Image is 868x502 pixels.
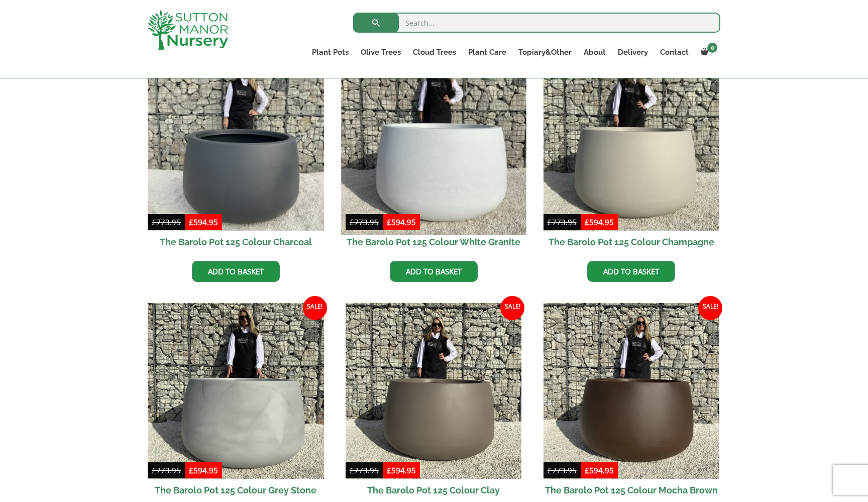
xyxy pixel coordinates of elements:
[544,303,720,479] img: The Barolo Pot 125 Colour Mocha Brown
[350,217,379,227] bdi: 773.95
[585,217,589,227] span: £
[698,296,722,320] span: Sale!
[585,217,614,227] bdi: 594.95
[189,465,193,475] span: £
[306,45,355,59] a: Plant Pots
[346,231,522,253] h2: The Barolo Pot 125 Colour White Granite
[707,43,717,53] span: 0
[548,217,552,227] span: £
[350,465,354,475] span: £
[387,217,391,227] span: £
[387,217,416,227] bdi: 594.95
[148,54,324,231] img: The Barolo Pot 125 Colour Charcoal
[148,303,324,502] a: Sale! The Barolo Pot 125 Colour Grey Stone
[548,465,552,475] span: £
[654,45,695,59] a: Contact
[462,45,512,59] a: Plant Care
[148,231,324,253] h2: The Barolo Pot 125 Colour Charcoal
[407,45,462,59] a: Cloud Trees
[346,303,522,479] img: The Barolo Pot 125 Colour Clay
[578,45,612,59] a: About
[148,479,324,501] h2: The Barolo Pot 125 Colour Grey Stone
[148,10,228,50] img: logo
[387,465,416,475] bdi: 594.95
[587,261,675,282] a: Add to basket: “The Barolo Pot 125 Colour Champagne”
[544,303,720,502] a: Sale! The Barolo Pot 125 Colour Mocha Brown
[189,465,218,475] bdi: 594.95
[500,296,524,320] span: Sale!
[695,45,720,59] a: 0
[353,13,720,33] input: Search...
[390,261,478,282] a: Add to basket: “The Barolo Pot 125 Colour White Granite”
[189,217,218,227] bdi: 594.95
[548,217,577,227] bdi: 773.95
[189,217,193,227] span: £
[544,479,720,501] h2: The Barolo Pot 125 Colour Mocha Brown
[152,217,156,227] span: £
[346,479,522,501] h2: The Barolo Pot 125 Colour Clay
[152,217,181,227] bdi: 773.95
[512,45,578,59] a: Topiary&Other
[548,465,577,475] bdi: 773.95
[346,303,522,502] a: Sale! The Barolo Pot 125 Colour Clay
[355,45,407,59] a: Olive Trees
[303,296,327,320] span: Sale!
[341,50,526,235] img: The Barolo Pot 125 Colour White Granite
[585,465,614,475] bdi: 594.95
[152,465,181,475] bdi: 773.95
[387,465,391,475] span: £
[544,54,720,231] img: The Barolo Pot 125 Colour Champagne
[612,45,654,59] a: Delivery
[346,54,522,253] a: Sale! The Barolo Pot 125 Colour White Granite
[544,54,720,253] a: Sale! The Barolo Pot 125 Colour Champagne
[152,465,156,475] span: £
[544,231,720,253] h2: The Barolo Pot 125 Colour Champagne
[350,465,379,475] bdi: 773.95
[350,217,354,227] span: £
[585,465,589,475] span: £
[148,54,324,253] a: Sale! The Barolo Pot 125 Colour Charcoal
[192,261,280,282] a: Add to basket: “The Barolo Pot 125 Colour Charcoal”
[148,303,324,479] img: The Barolo Pot 125 Colour Grey Stone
